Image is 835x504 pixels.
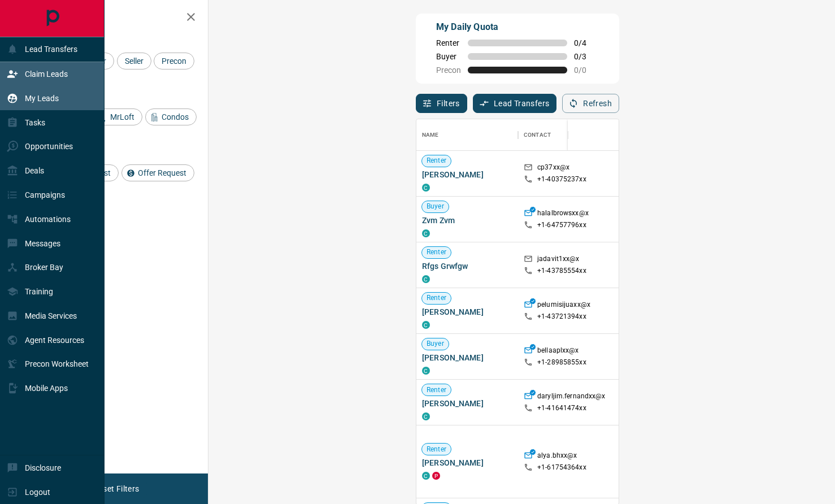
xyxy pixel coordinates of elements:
[537,163,569,175] p: cp37xx@x
[473,94,557,113] button: Lead Transfers
[158,57,190,66] span: Precon
[537,300,590,312] p: pelumisijuaxx@x
[422,169,512,180] span: [PERSON_NAME]
[422,321,430,329] div: condos.ca
[537,358,586,367] p: +1- 28985855xx
[537,266,586,276] p: +1- 43785554xx
[537,254,580,266] p: jadavit1xx@x
[537,175,586,184] p: +1- 40375237xx
[537,346,579,358] p: bellaaplxx@x
[436,66,461,75] span: Precon
[537,220,586,230] p: +1- 64757796xx
[422,156,451,166] span: Renter
[537,451,577,463] p: alya.bhxx@x
[537,208,589,220] p: halalbrowsxx@x
[436,52,461,61] span: Buyer
[537,312,586,321] p: +1- 43721394xx
[134,168,190,177] span: Offer Request
[416,119,518,151] div: Name
[422,247,451,257] span: Renter
[518,119,608,151] div: Contact
[422,229,430,237] div: condos.ca
[422,119,439,151] div: Name
[524,119,551,151] div: Contact
[574,52,599,61] span: 0 / 3
[422,385,451,395] span: Renter
[86,479,146,498] button: Reset Filters
[106,112,138,121] span: MrLoft
[537,403,586,413] p: +1- 41641474xx
[422,306,512,318] span: [PERSON_NAME]
[574,38,599,47] span: 0 / 4
[422,412,430,420] div: condos.ca
[117,53,151,69] div: Seller
[562,94,619,113] button: Refresh
[422,445,451,454] span: Renter
[158,112,193,121] span: Condos
[422,215,512,226] span: Zvm Zvm
[537,392,606,403] p: daryljim.fernandxx@x
[422,339,449,349] span: Buyer
[416,94,467,113] button: Filters
[154,53,194,69] div: Precon
[145,108,197,125] div: Condos
[422,293,451,303] span: Renter
[422,367,430,375] div: condos.ca
[422,184,430,192] div: condos.ca
[422,260,512,272] span: Rfgs Grwfgw
[436,38,461,47] span: Renter
[121,164,194,181] div: Offer Request
[36,11,197,25] h2: Filters
[537,463,586,472] p: +1- 61754364xx
[121,57,147,66] span: Seller
[422,202,449,211] span: Buyer
[422,472,430,480] div: condos.ca
[422,352,512,363] span: [PERSON_NAME]
[432,472,440,480] div: property.ca
[436,20,599,34] p: My Daily Quota
[422,398,512,409] span: [PERSON_NAME]
[422,457,512,468] span: [PERSON_NAME]
[574,66,599,75] span: 0 / 0
[422,275,430,283] div: condos.ca
[94,108,142,125] div: MrLoft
